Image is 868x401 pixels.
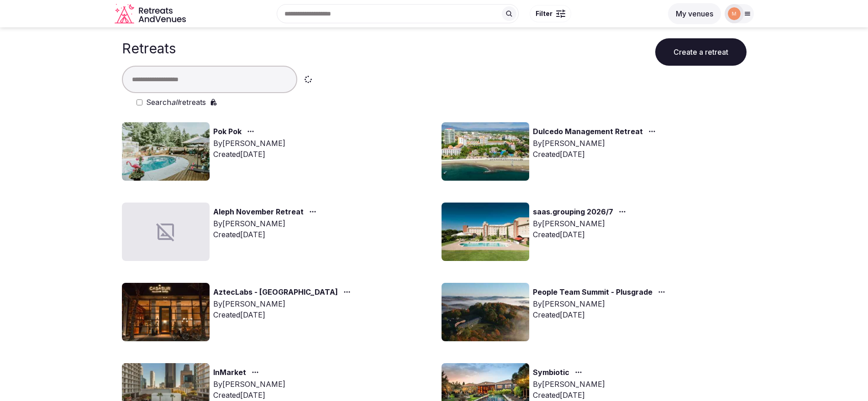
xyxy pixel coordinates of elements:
[213,138,285,149] div: By [PERSON_NAME]
[655,38,747,66] button: Create a retreat
[533,206,613,218] a: saas.grouping 2026/7
[533,367,569,379] a: Symbiotic
[122,40,176,57] h1: Retreats
[533,229,630,240] div: Created [DATE]
[122,122,210,181] img: Top retreat image for the retreat: Pok Pok
[442,283,529,341] img: Top retreat image for the retreat: People Team Summit - Plusgrade
[213,286,338,298] a: AztecLabs - [GEOGRAPHIC_DATA]
[533,298,669,309] div: By [PERSON_NAME]
[533,390,605,401] div: Created [DATE]
[442,203,529,261] img: Top retreat image for the retreat: saas.grouping 2026/7
[213,218,320,229] div: By [PERSON_NAME]
[533,309,669,320] div: Created [DATE]
[213,367,246,379] a: InMarket
[442,122,529,181] img: Top retreat image for the retreat: Dulcedo Management Retreat
[213,309,354,320] div: Created [DATE]
[213,206,304,218] a: Aleph November Retreat
[533,149,659,160] div: Created [DATE]
[213,379,285,390] div: By [PERSON_NAME]
[668,9,721,18] a: My venues
[213,298,354,309] div: By [PERSON_NAME]
[115,4,188,24] svg: Retreats and Venues company logo
[171,98,179,107] em: all
[146,97,206,108] label: Search retreats
[115,4,188,24] a: Visit the homepage
[536,9,552,18] span: Filter
[533,379,605,390] div: By [PERSON_NAME]
[213,229,320,240] div: Created [DATE]
[533,126,643,138] a: Dulcedo Management Retreat
[122,283,210,341] img: Top retreat image for the retreat: AztecLabs - Buenos Aires
[213,126,242,138] a: Pok Pok
[530,5,571,22] button: Filter
[213,149,285,160] div: Created [DATE]
[668,3,721,24] button: My venues
[728,7,741,20] img: marina
[213,390,285,401] div: Created [DATE]
[533,218,630,229] div: By [PERSON_NAME]
[533,286,652,298] a: People Team Summit - Plusgrade
[533,138,659,149] div: By [PERSON_NAME]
